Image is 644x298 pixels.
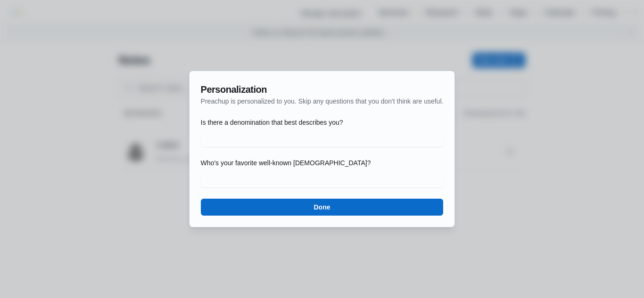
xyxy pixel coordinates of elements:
button: Done [201,199,444,216]
p: Preachup is personalized to you. Skip any questions that you don't think are useful. [201,97,444,106]
iframe: Drift Widget Chat Controller [597,251,633,287]
h4: Personalization [201,82,444,97]
label: Who's your favorite well-known [DEMOGRAPHIC_DATA]? [201,158,371,168]
label: Is there a denomination that best describes you? [201,118,343,127]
